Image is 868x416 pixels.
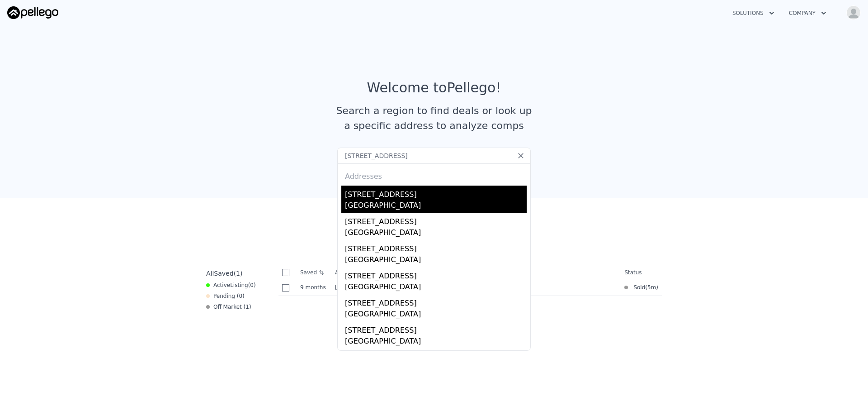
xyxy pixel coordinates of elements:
[341,164,527,186] div: Addresses
[345,282,527,294] div: [GEOGRAPHIC_DATA]
[345,240,527,254] div: [STREET_ADDRESS]
[206,292,245,300] div: Pending ( 0 )
[647,284,656,291] time: 2025-03-25 13:50
[725,5,782,21] button: Solutions
[345,321,527,336] div: [STREET_ADDRESS]
[345,254,527,267] div: [GEOGRAPHIC_DATA]
[333,103,535,133] div: Search a region to find deals or look up a specific address to analyze comps
[230,282,248,288] span: Listing
[335,284,389,291] span: [STREET_ADDRESS]
[203,227,665,244] div: Saved Properties
[213,282,256,289] span: Active ( 0 )
[782,5,834,21] button: Company
[345,309,527,321] div: [GEOGRAPHIC_DATA]
[345,349,527,363] div: [STREET_ADDRESS]
[331,265,621,280] th: Address
[7,6,58,19] img: Pellego
[337,148,531,164] input: Search an address or region...
[297,265,331,280] th: Saved
[300,284,328,291] time: 2024-11-08 20:30
[345,267,527,282] div: [STREET_ADDRESS]
[206,303,251,311] div: Off Market ( 1 )
[345,336,527,349] div: [GEOGRAPHIC_DATA]
[345,186,527,200] div: [STREET_ADDRESS]
[206,269,242,278] div: All ( 1 )
[214,270,233,277] span: Saved
[621,265,662,280] th: Status
[345,200,527,213] div: [GEOGRAPHIC_DATA]
[345,227,527,240] div: [GEOGRAPHIC_DATA]
[367,80,501,96] div: Welcome to Pellego !
[345,294,527,309] div: [STREET_ADDRESS]
[628,284,647,291] span: Sold (
[846,5,861,20] img: avatar
[345,213,527,227] div: [STREET_ADDRESS]
[656,284,658,291] span: )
